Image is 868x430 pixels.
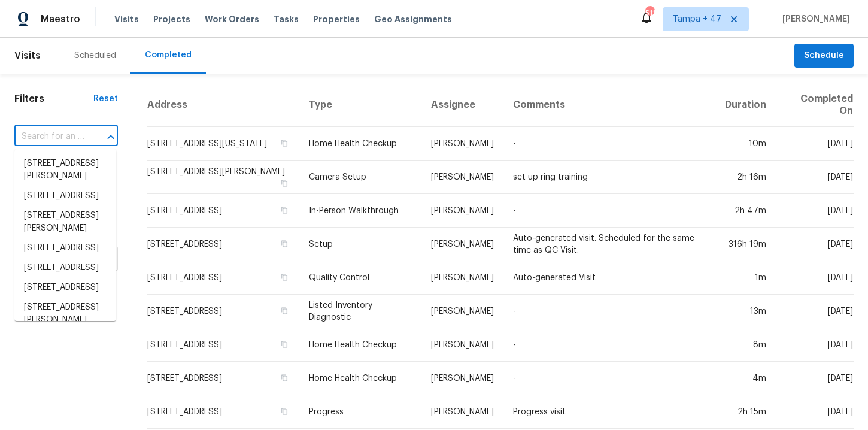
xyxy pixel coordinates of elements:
button: Copy Address [279,178,290,189]
button: Copy Address [279,138,290,149]
button: Copy Address [279,205,290,216]
span: Visits [114,13,139,25]
td: Home Health Checkup [299,362,421,395]
td: [STREET_ADDRESS][PERSON_NAME] [147,161,299,194]
td: [PERSON_NAME] [421,261,503,295]
td: 1m [715,261,776,295]
td: - [503,295,715,328]
td: [PERSON_NAME] [421,228,503,261]
td: Home Health Checkup [299,127,421,161]
td: [STREET_ADDRESS] [147,362,299,395]
span: Geo Assignments [374,13,452,25]
td: - [503,362,715,395]
td: Quality Control [299,261,421,295]
th: Duration [715,83,776,127]
td: [DATE] [776,395,854,429]
td: set up ring training [503,161,715,194]
td: - [503,194,715,228]
span: Tampa + 47 [673,13,721,25]
button: Close [102,129,119,146]
td: [PERSON_NAME] [421,161,503,194]
td: Auto-generated visit. Scheduled for the same time as QC Visit. [503,228,715,261]
td: 2h 15m [715,395,776,429]
input: Search for an address... [14,128,84,146]
td: Camera Setup [299,161,421,194]
button: Schedule [794,44,854,68]
span: Schedule [804,49,844,63]
td: - [503,127,715,161]
span: Properties [313,13,360,25]
td: 2h 16m [715,161,776,194]
td: [PERSON_NAME] [421,127,503,161]
span: Maestro [41,13,80,25]
th: Completed On [776,83,854,127]
td: [DATE] [776,295,854,328]
td: 4m [715,362,776,395]
td: Listed Inventory Diagnostic [299,295,421,328]
td: [DATE] [776,261,854,295]
div: Completed [145,49,192,61]
td: [DATE] [776,362,854,395]
td: [STREET_ADDRESS] [147,295,299,328]
td: [DATE] [776,127,854,161]
td: - [503,328,715,362]
h1: Filters [14,93,93,105]
button: Copy Address [279,373,290,383]
th: Comments [503,83,715,127]
div: 511 [645,7,654,19]
td: [STREET_ADDRESS] [147,194,299,228]
li: [STREET_ADDRESS] [14,258,116,278]
button: Copy Address [279,305,290,316]
td: [DATE] [776,194,854,228]
td: [PERSON_NAME] [421,362,503,395]
td: [STREET_ADDRESS] [147,395,299,429]
li: [STREET_ADDRESS][PERSON_NAME] [14,298,116,330]
td: [PERSON_NAME] [421,295,503,328]
span: Work Orders [205,13,259,25]
td: [STREET_ADDRESS][US_STATE] [147,127,299,161]
th: Assignee [421,83,503,127]
td: [PERSON_NAME] [421,395,503,429]
td: Auto-generated Visit [503,261,715,295]
li: [STREET_ADDRESS] [14,238,116,258]
button: Copy Address [279,406,290,417]
li: [STREET_ADDRESS][PERSON_NAME] [14,154,116,186]
td: [STREET_ADDRESS] [147,261,299,295]
td: Home Health Checkup [299,328,421,362]
div: Scheduled [74,50,116,62]
td: 8m [715,328,776,362]
td: 316h 19m [715,228,776,261]
td: In-Person Walkthrough [299,194,421,228]
td: [STREET_ADDRESS] [147,228,299,261]
td: Progress visit [503,395,715,429]
th: Address [147,83,299,127]
li: [STREET_ADDRESS] [14,278,116,298]
td: 2h 47m [715,194,776,228]
td: [DATE] [776,228,854,261]
td: Progress [299,395,421,429]
td: [DATE] [776,328,854,362]
th: Type [299,83,421,127]
span: Projects [153,13,190,25]
td: [PERSON_NAME] [421,194,503,228]
td: Setup [299,228,421,261]
td: [STREET_ADDRESS] [147,328,299,362]
button: Copy Address [279,272,290,283]
td: 10m [715,127,776,161]
td: [DATE] [776,161,854,194]
span: Visits [14,43,41,69]
div: Reset [93,93,118,105]
td: 13m [715,295,776,328]
button: Copy Address [279,238,290,249]
li: [STREET_ADDRESS][PERSON_NAME] [14,206,116,238]
span: Tasks [274,15,299,23]
span: [PERSON_NAME] [778,13,850,25]
td: [PERSON_NAME] [421,328,503,362]
button: Copy Address [279,339,290,350]
li: [STREET_ADDRESS] [14,186,116,206]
